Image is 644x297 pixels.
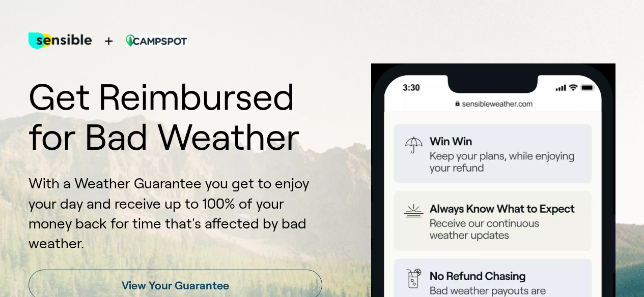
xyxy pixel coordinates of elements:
[29,77,322,157] h1: Get Reimbursed for Bad Weather
[29,20,92,61] img: test for bg
[104,29,114,52] span: +
[29,174,322,253] p: With a Weather Guarantee you get to enjoy your day and receive up to 100% of your money back for ...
